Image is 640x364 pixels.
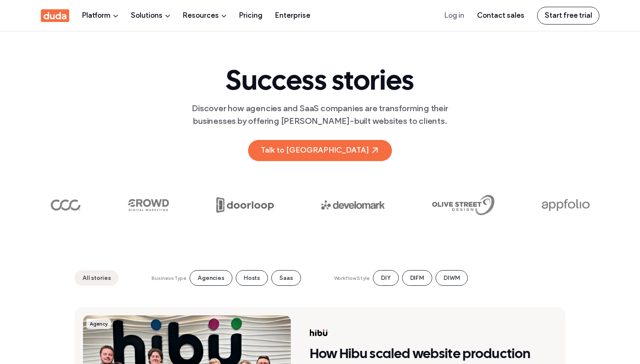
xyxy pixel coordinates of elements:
[537,7,599,25] a: Start free trial
[86,319,111,329] span: Agency
[74,270,119,286] li: All stories
[248,140,392,161] a: Talk to [GEOGRAPHIC_DATA]
[191,102,450,127] div: Discover how agencies and SaaS companies are transforming their businesses by offering [PERSON_NA...
[236,270,268,286] li: Hosts
[271,270,301,286] li: Saas
[334,275,370,282] div: Workflow Style
[190,270,232,286] li: Agencies
[152,275,186,282] div: Business Type
[373,270,399,286] li: DIY
[72,69,568,96] h1: Success stories
[402,270,432,286] li: DIFM
[436,270,468,286] li: DIWM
